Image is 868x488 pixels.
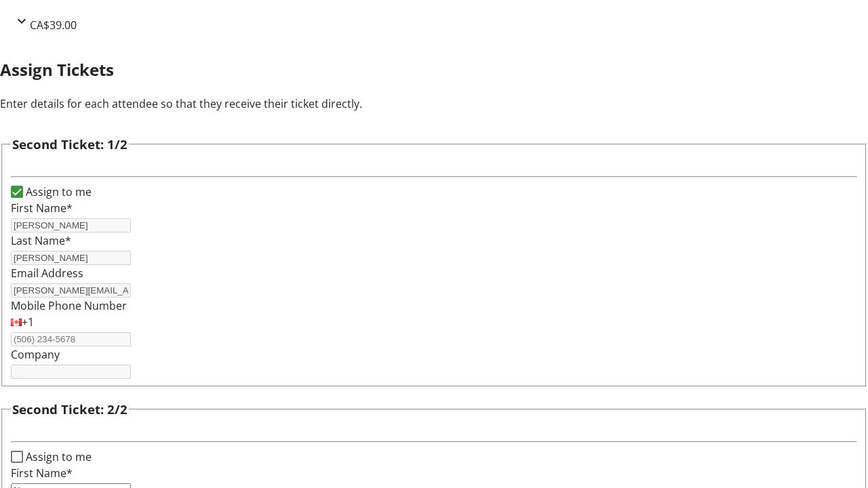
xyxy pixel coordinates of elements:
[12,135,127,154] h3: Second Ticket: 1/2
[11,347,60,362] label: Company
[30,18,77,33] span: CA$39.00
[12,400,127,419] h3: Second Ticket: 2/2
[11,466,73,481] label: First Name*
[23,449,92,465] label: Assign to me
[11,201,73,216] label: First Name*
[23,184,92,200] label: Assign to me
[11,233,71,248] label: Last Name*
[11,332,131,346] input: (506) 234-5678
[11,298,127,313] label: Mobile Phone Number
[11,266,83,281] label: Email Address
